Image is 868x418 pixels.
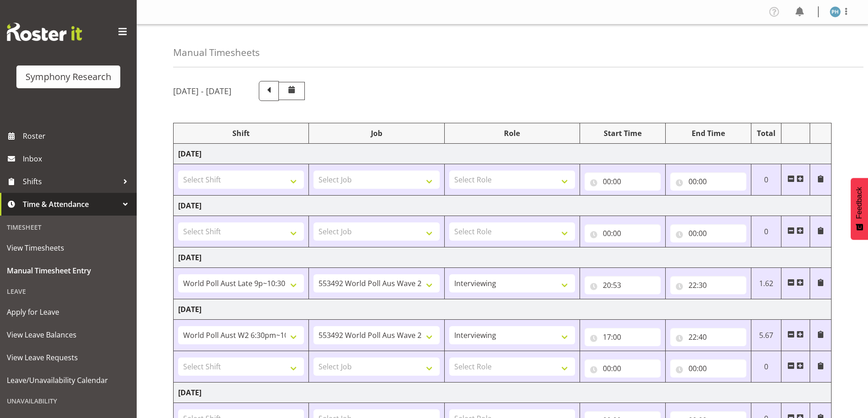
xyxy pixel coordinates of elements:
td: [DATE] [174,383,832,403]
div: Symphony Research [26,70,111,84]
input: Click to select... [670,224,746,242]
input: Click to select... [670,172,746,191]
a: View Timesheets [2,237,134,259]
input: Click to select... [585,172,661,191]
a: View Leave Balances [2,323,134,346]
td: [DATE] [174,247,832,268]
span: Manual Timesheet Entry [7,264,130,277]
span: Shifts [23,175,118,188]
span: View Leave Requests [7,351,130,364]
span: Inbox [23,152,132,166]
td: [DATE] [174,196,832,216]
a: View Leave Requests [2,346,134,369]
div: Leave [2,282,134,301]
span: Time & Attendance [23,197,118,211]
div: Start Time [585,128,661,139]
span: Apply for Leave [7,305,130,319]
a: Leave/Unavailability Calendar [2,369,134,392]
td: 1.62 [751,268,781,299]
td: 0 [751,351,781,383]
a: Apply for Leave [2,301,134,323]
h4: Manual Timesheets [173,47,260,58]
div: Shift [178,128,304,139]
td: 0 [751,216,781,247]
input: Click to select... [670,359,746,378]
span: View Leave Balances [7,328,130,342]
td: 5.67 [751,320,781,351]
div: Total [756,128,777,139]
div: Job [313,128,439,139]
span: Roster [23,129,132,143]
img: Rosterit website logo [7,23,82,41]
input: Click to select... [585,328,661,346]
input: Click to select... [585,276,661,294]
input: Click to select... [670,276,746,294]
img: paul-hitchfield1916.jpg [830,6,841,17]
td: 0 [751,164,781,196]
input: Click to select... [585,224,661,242]
button: Feedback - Show survey [851,178,868,240]
span: View Timesheets [7,241,130,255]
td: [DATE] [174,299,832,320]
div: Unavailability [2,392,134,410]
h5: [DATE] - [DATE] [173,86,231,96]
div: Timesheet [2,218,134,237]
td: [DATE] [174,144,832,164]
span: Leave/Unavailability Calendar [7,373,130,387]
input: Click to select... [585,359,661,378]
a: Manual Timesheet Entry [2,259,134,282]
div: End Time [670,128,746,139]
div: Role [449,128,575,139]
input: Click to select... [670,328,746,346]
span: Feedback [855,187,863,219]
